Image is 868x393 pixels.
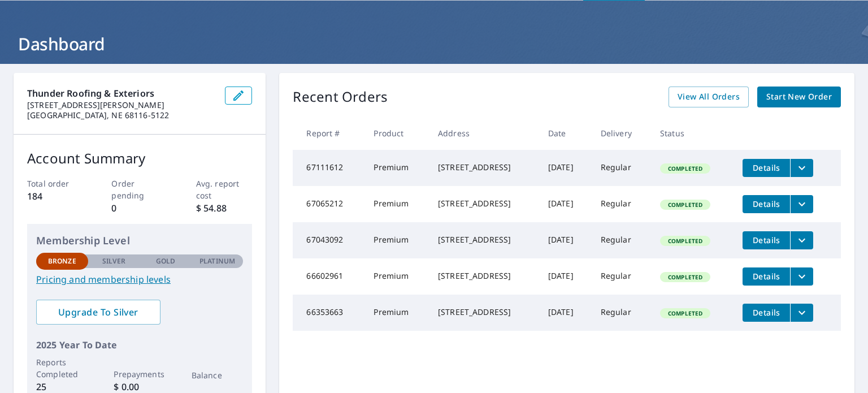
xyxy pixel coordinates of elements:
[27,87,216,100] p: Thunder Roofing & Exteriors
[27,100,216,110] p: [STREET_ADDRESS][PERSON_NAME]
[45,306,151,318] span: Upgrade To Silver
[199,256,235,266] p: Platinum
[48,256,76,266] p: Bronze
[293,150,364,186] td: 67111612
[364,258,429,295] td: Premium
[661,237,709,245] span: Completed
[539,116,592,150] th: Date
[114,368,166,380] p: Prepayments
[429,116,539,150] th: Address
[293,87,388,107] p: Recent Orders
[192,369,244,381] p: Balance
[102,256,126,266] p: Silver
[539,150,592,186] td: [DATE]
[438,234,530,245] div: [STREET_ADDRESS]
[364,116,429,150] th: Product
[790,267,813,286] button: filesDropdownBtn-66602961
[592,295,651,331] td: Regular
[678,90,740,104] span: View All Orders
[592,258,651,295] td: Regular
[438,162,530,173] div: [STREET_ADDRESS]
[36,356,88,380] p: Reports Completed
[196,178,253,201] p: Avg. report cost
[27,178,84,189] p: Total order
[661,309,709,317] span: Completed
[743,231,790,249] button: detailsBtn-67043092
[757,87,841,107] a: Start New Order
[196,201,253,215] p: $ 54.88
[749,235,783,245] span: Details
[156,256,175,266] p: Gold
[364,295,429,331] td: Premium
[790,195,813,213] button: filesDropdownBtn-67065212
[438,270,530,282] div: [STREET_ADDRESS]
[749,198,783,209] span: Details
[27,189,84,203] p: 184
[790,159,813,177] button: filesDropdownBtn-67111612
[438,306,530,318] div: [STREET_ADDRESS]
[790,231,813,249] button: filesDropdownBtn-67043092
[766,90,832,104] span: Start New Order
[111,178,168,201] p: Order pending
[364,222,429,258] td: Premium
[749,271,783,282] span: Details
[364,186,429,222] td: Premium
[27,148,252,169] p: Account Summary
[36,273,243,286] a: Pricing and membership levels
[749,162,783,173] span: Details
[539,186,592,222] td: [DATE]
[293,258,364,295] td: 66602961
[14,32,854,55] h1: Dashboard
[592,222,651,258] td: Regular
[661,165,709,172] span: Completed
[743,267,790,286] button: detailsBtn-66602961
[364,150,429,186] td: Premium
[111,201,168,215] p: 0
[36,233,243,248] p: Membership Level
[592,186,651,222] td: Regular
[539,222,592,258] td: [DATE]
[293,295,364,331] td: 66353663
[539,258,592,295] td: [DATE]
[669,87,749,107] a: View All Orders
[36,300,160,325] a: Upgrade To Silver
[438,198,530,209] div: [STREET_ADDRESS]
[661,273,709,281] span: Completed
[539,295,592,331] td: [DATE]
[592,116,651,150] th: Delivery
[743,159,790,177] button: detailsBtn-67111612
[743,195,790,213] button: detailsBtn-67065212
[36,338,243,352] p: 2025 Year To Date
[651,116,734,150] th: Status
[293,116,364,150] th: Report #
[790,304,813,322] button: filesDropdownBtn-66353663
[743,304,790,322] button: detailsBtn-66353663
[749,307,783,318] span: Details
[27,110,216,120] p: [GEOGRAPHIC_DATA], NE 68116-5122
[592,150,651,186] td: Regular
[293,186,364,222] td: 67065212
[661,201,709,209] span: Completed
[293,222,364,258] td: 67043092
